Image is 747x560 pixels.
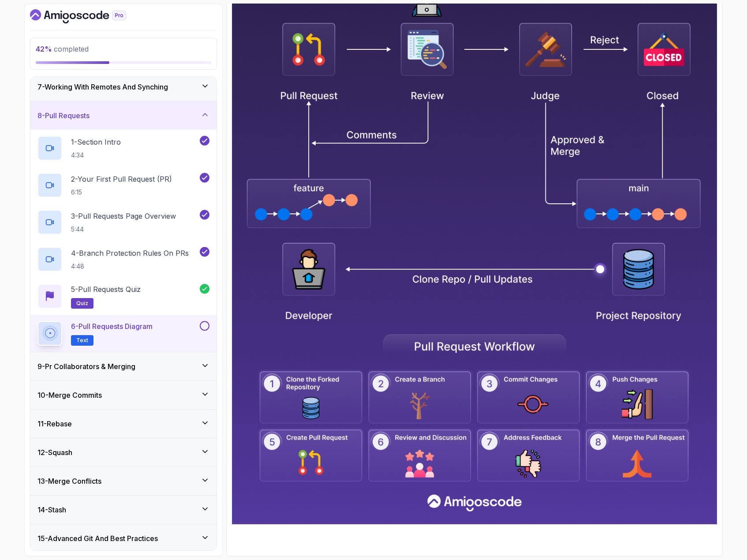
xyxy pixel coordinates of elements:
button: 7-Working With Remotes And Synching [30,73,217,101]
p: 4:34 [71,151,121,160]
button: 14-Stash [30,496,217,524]
h3: 9 - Pr Collaborators & Merging [37,361,135,372]
h3: 7 - Working With Remotes And Synching [37,82,168,92]
button: 4-Branch Protection Rules On PRs4:48 [37,247,209,272]
span: completed [36,45,89,53]
h3: 15 - Advanced Git And Best Practices [37,533,158,544]
h3: 12 - Squash [37,447,72,458]
button: 1-Section Intro4:34 [37,136,209,161]
p: 4 - Branch Protection Rules On PRs [71,248,189,258]
h3: 11 - Rebase [37,418,72,429]
h3: 13 - Merge Conflicts [37,476,101,486]
button: 9-Pr Collaborators & Merging [30,352,217,381]
button: 2-Your First Pull Request (PR)6:15 [37,173,209,198]
h3: 14 - Stash [37,504,66,515]
h3: 8 - Pull Requests [37,110,90,121]
button: 3-Pull Requests Page Overview5:44 [37,210,209,235]
button: 10-Merge Commits [30,381,217,409]
p: 4:48 [71,262,189,271]
span: Text [76,337,88,344]
p: 6:15 [71,188,172,197]
button: 5-Pull Requests Quizquiz [37,284,209,309]
button: 6-Pull Requests DiagramText [37,321,209,346]
button: 15-Advanced Git And Best Practices [30,524,217,553]
span: 42 % [36,45,52,53]
button: 12-Squash [30,438,217,467]
button: 13-Merge Conflicts [30,467,217,495]
a: Dashboard [30,9,146,23]
button: 11-Rebase [30,410,217,438]
button: 8-Pull Requests [30,101,217,130]
p: 2 - Your First Pull Request (PR) [71,174,172,184]
p: 3 - Pull Requests Page Overview [71,211,176,221]
p: 6 - Pull Requests Diagram [71,321,153,332]
span: quiz [76,300,88,307]
p: 5:44 [71,225,176,234]
p: 5 - Pull Requests Quiz [71,284,141,295]
h3: 10 - Merge Commits [37,390,102,400]
p: 1 - Section Intro [71,137,121,147]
